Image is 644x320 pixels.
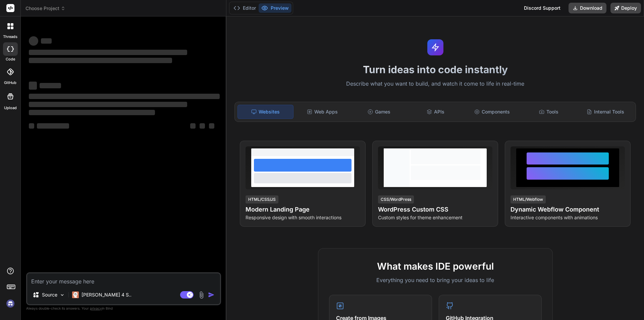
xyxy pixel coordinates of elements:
[90,306,102,310] span: privacy
[569,3,606,13] button: Download
[26,305,221,312] p: Always double-check its answers. Your in Bind
[37,123,69,129] span: ‌
[29,82,37,90] span: ‌
[578,105,633,119] div: Internal Tools
[29,102,187,107] span: ‌
[610,3,641,13] button: Deploy
[72,291,79,298] img: Claude 4 Sonnet
[408,105,463,119] div: APIs
[230,80,640,88] p: Describe what you want to build, and watch it come to life in real-time
[237,105,293,119] div: Websites
[352,105,407,119] div: Games
[29,58,172,63] span: ‌
[465,105,520,119] div: Components
[29,123,34,129] span: ‌
[378,214,492,221] p: Custom styles for theme enhancement
[5,298,16,309] img: signin
[42,291,57,298] p: Source
[511,214,625,221] p: Interactive components with animations
[329,259,542,273] h2: What makes IDE powerful
[246,195,278,203] div: HTML/CSS/JS
[29,50,187,55] span: ‌
[4,80,16,86] label: GitHub
[59,292,65,298] img: Pick Models
[378,195,414,203] div: CSS/WordPress
[246,214,360,221] p: Responsive design with smooth interactions
[40,83,61,88] span: ‌
[246,205,360,214] h4: Modern Landing Page
[82,291,131,298] p: [PERSON_NAME] 4 S..
[200,123,205,129] span: ‌
[520,3,565,13] div: Discord Support
[190,123,196,129] span: ‌
[6,56,15,62] label: code
[25,5,65,12] span: Choose Project
[29,94,220,99] span: ‌
[29,36,38,46] span: ‌
[208,291,215,298] img: icon
[209,123,214,129] span: ‌
[4,105,17,111] label: Upload
[230,63,640,76] h1: Turn ideas into code instantly
[295,105,350,119] div: Web Apps
[231,3,259,13] button: Editor
[511,195,546,203] div: HTML/Webflow
[3,34,17,40] label: threads
[521,105,577,119] div: Tools
[259,3,291,13] button: Preview
[511,205,625,214] h4: Dynamic Webflow Component
[41,38,52,44] span: ‌
[29,110,155,115] span: ‌
[329,276,542,284] p: Everything you need to bring your ideas to life
[198,291,205,299] img: attachment
[378,205,492,214] h4: WordPress Custom CSS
